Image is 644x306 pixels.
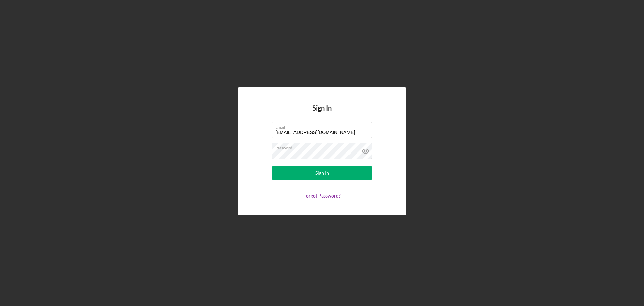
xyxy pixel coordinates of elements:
[315,166,329,180] div: Sign In
[312,104,332,122] h4: Sign In
[275,143,372,150] label: Password
[275,122,372,130] label: Email
[303,193,341,199] a: Forgot Password?
[272,166,372,180] button: Sign In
